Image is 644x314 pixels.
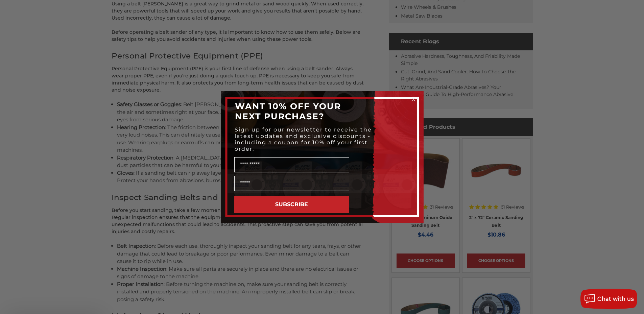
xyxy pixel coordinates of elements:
[234,176,349,191] input: Email
[234,196,349,213] button: SUBSCRIBE
[580,289,637,309] button: Chat with us
[235,101,341,121] span: WANT 10% OFF YOUR NEXT PURCHASE?
[597,296,634,302] span: Chat with us
[235,126,372,152] span: Sign up for our newsletter to receive the latest updates and exclusive discounts - including a co...
[410,96,417,103] button: Close dialog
